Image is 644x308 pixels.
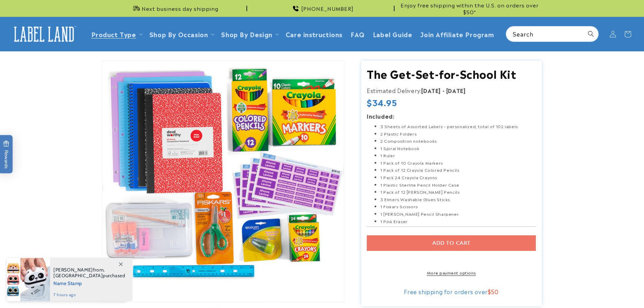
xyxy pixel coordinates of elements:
span: Rewards [3,140,9,168]
a: More payment options [367,269,536,276]
span: Next business day shipping [142,5,218,12]
strong: Included: [367,112,394,120]
span: $ [488,287,491,295]
a: Care instructions [282,26,347,42]
li: 1 Pink Eraser [380,218,536,225]
span: [PERSON_NAME] [53,267,93,273]
li: 1 Spiral Notebook [380,145,536,152]
a: Shop By Design [221,29,272,39]
li: 2 Composition notebooks [380,137,536,145]
li: 1 Pack of 10 Crayola Markers [380,159,536,167]
li: 2 Plastic Folders [380,130,536,138]
strong: [DATE] [446,86,466,94]
summary: Shop By Design [217,26,281,42]
li: 1 Plastic Sterlite Pencil Holder Case [380,181,536,189]
span: Care instructions [286,30,342,38]
img: Label Land [10,24,78,45]
span: [PHONE_NUMBER] [301,5,354,12]
span: from , purchased [53,267,125,279]
li: 1 Fiskars Scissors [380,203,536,210]
h1: The Get-Set-for-School Kit [367,67,536,81]
li: 1 Pack of 12 Crayola Colored Pencils [380,166,536,174]
summary: Product Type [87,26,145,42]
li: 1 [PERSON_NAME] Pencil Sharpener [380,210,536,218]
span: 50 [491,287,498,295]
li: 1 Pack 24 Crayola Crayons [380,174,536,181]
span: Join Affiliate Program [420,30,494,38]
span: Enjoy free shipping within the U.S. on orders over $50* [397,2,542,15]
summary: Shop By Occasion [145,26,217,42]
strong: - [443,86,445,94]
p: Estimated Delivery: [367,86,536,95]
span: $34.95 [367,97,397,108]
strong: [DATE] [421,86,441,94]
button: Search [583,26,598,41]
div: Free shipping for orders over [367,288,536,295]
li: 1 Pack of 12 [PERSON_NAME] Pencils [380,188,536,196]
a: Product Type [91,29,136,39]
a: Join Affiliate Program [416,26,498,42]
a: Label Guide [369,26,416,42]
span: FAQ [351,30,365,38]
li: 1 Ruler [380,152,536,159]
a: FAQ [347,26,369,42]
a: Label Land [8,21,80,47]
span: Shop By Occasion [149,30,208,38]
span: [GEOGRAPHIC_DATA] [53,273,103,279]
li: 3 Elmers Washable Glues Sticks [380,196,536,203]
span: Label Guide [373,30,412,38]
li: 3 Sheets of Assorted Labels – personalized, total of 102 labels [380,123,536,130]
